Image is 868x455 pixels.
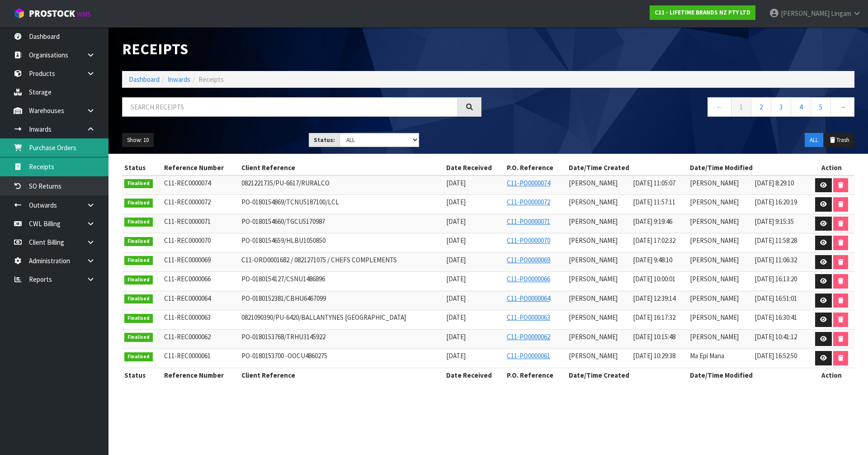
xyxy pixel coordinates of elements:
span: [PERSON_NAME] [569,275,618,283]
span: [DATE] 10:15:48 [633,332,675,341]
a: C11-PO0000071 [507,217,550,226]
span: [DATE] 10:29:38 [633,351,675,360]
span: [DATE] [446,351,466,360]
span: C11-REC0000074 [164,179,211,187]
span: [PERSON_NAME] [569,256,618,264]
span: [PERSON_NAME] [690,294,739,303]
span: [PERSON_NAME] [569,294,618,303]
nav: Page navigation [495,97,854,119]
th: Status [122,161,162,175]
span: [DATE] 16:20:19 [755,198,797,206]
span: [DATE] 9:48:10 [633,256,672,264]
th: Date/Time Created [566,368,688,382]
th: P.O. Reference [505,368,566,382]
span: [DATE] 16:13:20 [755,275,797,283]
a: ← [708,97,731,117]
span: [PERSON_NAME] [690,313,739,322]
span: 0821221735/PU-6617/RURALCO [241,179,330,187]
span: C11-REC0000072 [164,198,211,206]
button: ALL [805,133,823,147]
a: 3 [771,97,791,117]
a: C11-PO0000072 [507,198,550,206]
span: [DATE] 16:30:41 [755,313,797,322]
span: [DATE] [446,217,466,226]
span: [DATE] 11:06:32 [755,256,797,264]
th: Action [809,161,854,175]
a: C11-PO0000074 [507,179,550,187]
th: Client Reference [239,368,443,382]
span: Finalised [124,314,153,323]
span: [DATE] 12:39:14 [633,294,675,303]
span: [PERSON_NAME] [569,332,618,341]
a: C11-PO0000063 [507,313,550,322]
a: Dashboard [129,75,160,84]
span: Finalised [124,333,153,342]
span: [PERSON_NAME] [569,236,618,245]
strong: Status: [314,136,335,144]
span: [DATE] [446,332,466,341]
a: 1 [731,97,751,117]
span: [DATE] 16:52:50 [755,351,797,360]
a: 4 [791,97,811,117]
span: [PERSON_NAME] [690,275,739,283]
span: [DATE] 9:15:35 [755,217,794,226]
span: [DATE] 17:02:32 [633,236,675,245]
span: [DATE] 9:19:46 [633,217,672,226]
span: Receipts [198,75,224,84]
span: C11-REC0000061 [164,351,211,360]
span: [DATE] 10:00:01 [633,275,675,283]
a: C11-PO0000064 [507,294,550,303]
a: C11 - LIFETIME BRANDS NZ PTY LTD [650,5,755,20]
span: [DATE] [446,179,466,187]
h1: Receipts [122,41,481,57]
span: PO-0180153768/TRHU3145922 [241,332,325,341]
span: Finalised [124,199,153,208]
input: Search receipts [122,97,458,117]
span: [DATE] [446,275,466,283]
a: C11-PO0000070 [507,236,550,245]
span: C11-REC0000066 [164,275,211,283]
a: C11-PO0000069 [507,256,550,264]
th: Status [122,368,162,382]
span: [DATE] 16:17:32 [633,313,675,322]
span: [DATE] 11:05:07 [633,179,675,187]
span: C11-REC0000062 [164,332,211,341]
th: P.O. Reference [505,161,566,175]
span: C11-REC0000063 [164,313,211,322]
span: [DATE] [446,294,466,303]
th: Date Received [444,368,505,382]
span: C11-REC0000071 [164,217,211,226]
span: [DATE] 10:41:12 [755,332,797,341]
span: [DATE] [446,313,466,322]
span: [PERSON_NAME] [690,198,739,206]
span: ProStock [29,8,75,19]
span: [PERSON_NAME] [690,217,739,226]
button: Trash [824,133,854,147]
span: PO-0180152381/CBHU6467099 [241,294,326,303]
span: Lingam [831,9,851,18]
span: C11-REC0000069 [164,256,211,264]
th: Reference Number [162,368,240,382]
span: PO-0180154869/TCNU5187100/LCL [241,198,339,206]
button: Show: 10 [122,133,154,147]
a: → [830,97,854,117]
span: [DATE] 8:29:10 [755,179,794,187]
a: 5 [811,97,831,117]
a: C11-PO0000061 [507,351,550,360]
span: [DATE] [446,236,466,245]
a: Inwards [168,75,190,84]
span: [PERSON_NAME] [569,198,618,206]
th: Reference Number [162,161,240,175]
span: Finalised [124,237,153,246]
span: [PERSON_NAME] [690,179,739,187]
th: Date/Time Created [566,161,688,175]
span: C11-REC0000064 [164,294,211,303]
span: PO-0180154659/HLBU1050850 [241,236,325,245]
span: Finalised [124,294,153,303]
span: [PERSON_NAME] [569,351,618,360]
span: Finalised [124,256,153,265]
th: Date/Time Modified [688,368,809,382]
span: [DATE] [446,198,466,206]
span: Finalised [124,275,153,284]
span: 0821090390/PU-6420/BALLANTYNES [GEOGRAPHIC_DATA] [241,313,406,322]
